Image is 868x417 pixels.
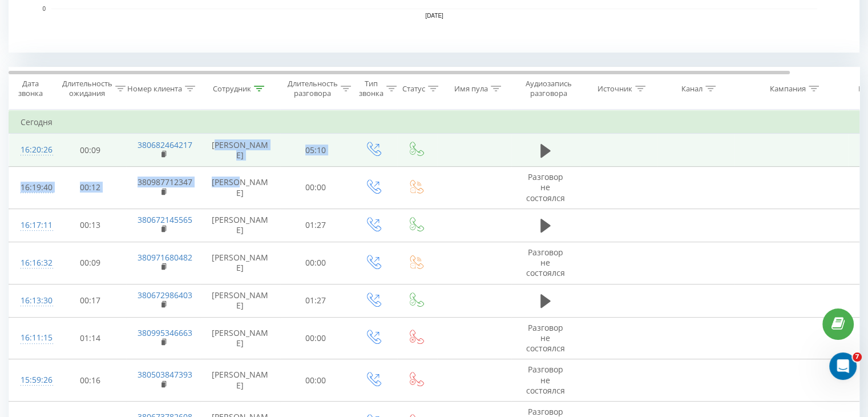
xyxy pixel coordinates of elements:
span: Разговор не состоялся [526,322,565,354]
span: Разговор не состоялся [526,364,565,395]
div: 16:11:15 [21,327,43,349]
text: [DATE] [425,13,443,19]
div: Длительность ожидания [62,79,112,98]
a: 380503847393 [138,369,192,380]
a: 380672145565 [138,214,192,225]
div: Кампания [770,84,806,94]
text: 0 [42,6,46,12]
td: 05:10 [280,134,352,167]
td: [PERSON_NAME] [200,134,280,167]
div: Дата звонка [9,79,51,98]
div: Тип звонка [359,79,383,98]
div: 16:13:30 [21,290,43,312]
td: 00:00 [280,359,352,402]
td: 00:00 [280,242,352,284]
div: 16:16:32 [21,252,43,274]
td: [PERSON_NAME] [200,284,280,317]
div: Номер клиента [127,84,182,94]
span: 7 [853,352,862,362]
div: 15:59:26 [21,369,43,391]
td: [PERSON_NAME] [200,359,280,402]
td: 00:17 [55,284,126,317]
div: Сотрудник [213,84,251,94]
td: 00:00 [280,317,352,359]
div: Длительность разговора [288,79,338,98]
td: 00:09 [55,242,126,284]
div: 16:17:11 [21,214,43,236]
td: 01:27 [280,209,352,242]
td: [PERSON_NAME] [200,242,280,284]
iframe: Intercom live chat [829,352,857,380]
td: 01:14 [55,317,126,359]
div: Имя пула [454,84,488,94]
td: 01:27 [280,284,352,317]
td: [PERSON_NAME] [200,167,280,209]
td: 00:12 [55,167,126,209]
td: 00:16 [55,359,126,402]
div: Статус [402,84,425,94]
div: 16:20:26 [21,139,43,161]
td: [PERSON_NAME] [200,209,280,242]
td: 00:09 [55,134,126,167]
a: 380672986403 [138,290,192,300]
a: 380987712347 [138,177,192,187]
div: 16:19:40 [21,177,43,199]
td: [PERSON_NAME] [200,317,280,359]
span: Разговор не состоялся [526,171,565,203]
a: 380971680482 [138,252,192,263]
span: Разговор не состоялся [526,247,565,278]
td: 00:13 [55,209,126,242]
div: Канал [681,84,703,94]
a: 380995346663 [138,327,192,338]
a: 380682464217 [138,139,192,150]
div: Аудиозапись разговора [521,79,576,98]
td: 00:00 [280,167,352,209]
div: Источник [597,84,632,94]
